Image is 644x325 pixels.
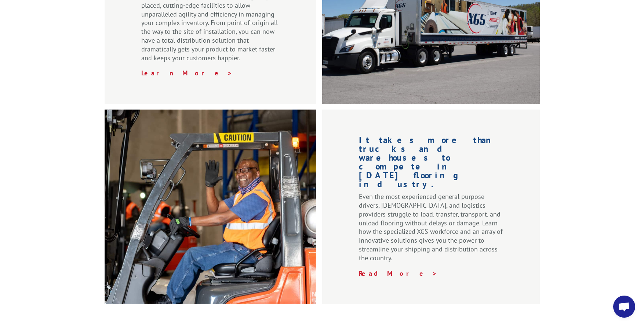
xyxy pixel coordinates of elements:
[359,136,503,192] h1: It takes more than trucks and warehouses to compete in [DATE] flooring industry.
[359,269,437,278] a: Read More >
[141,69,233,77] a: Learn More >
[359,192,503,269] p: Even the most experienced general purpose drivers, [DEMOGRAPHIC_DATA], and logistics providers st...
[613,296,635,318] a: Open chat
